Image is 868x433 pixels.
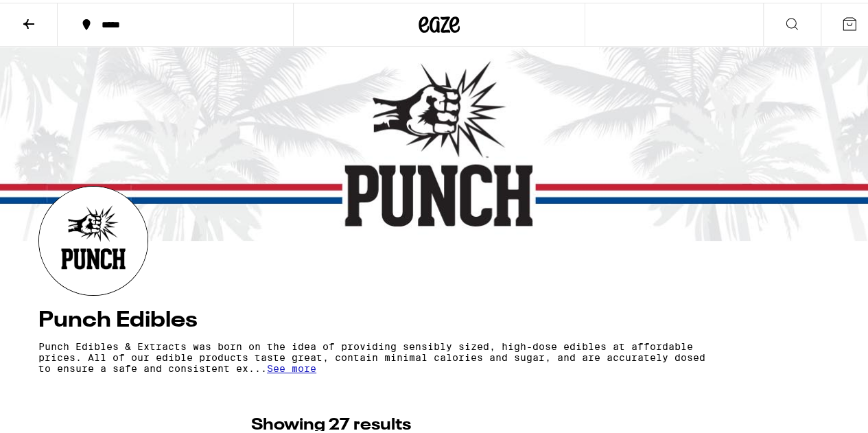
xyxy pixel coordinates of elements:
[39,184,148,292] img: Punch Edibles logo
[38,338,719,371] p: Punch Edibles & Extracts was born on the idea of providing sensibly sized, high-dose edibles at a...
[38,307,840,329] h4: Punch Edibles
[8,10,99,21] span: Hi. Need any help?
[267,360,316,371] span: See more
